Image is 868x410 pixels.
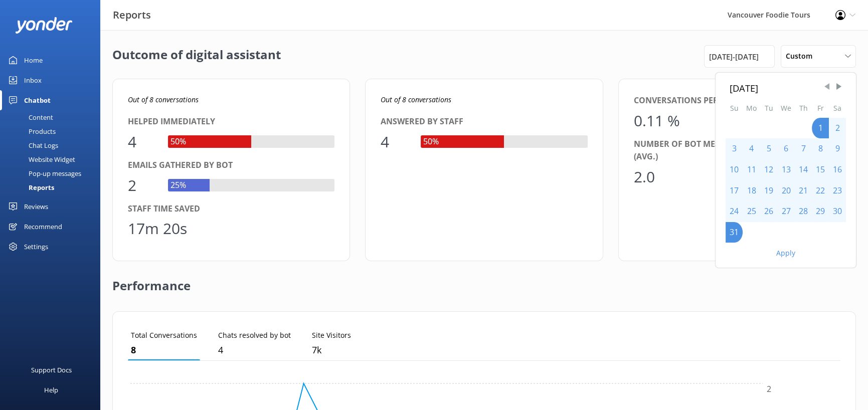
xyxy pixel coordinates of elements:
[24,217,62,237] div: Recommend
[128,95,199,104] i: Out of 8 conversations
[112,45,281,68] h2: Outcome of digital assistant
[765,103,773,113] abbr: Tuesday
[24,70,42,90] div: Inbox
[381,130,411,154] div: 4
[743,201,760,222] div: Mon Aug 25 2025
[829,138,846,159] div: Sat Aug 09 2025
[709,51,759,63] span: [DATE] - [DATE]
[760,138,777,159] div: Tue Aug 05 2025
[6,138,100,152] a: Chat Logs
[743,180,760,201] div: Mon Aug 18 2025
[726,138,743,159] div: Sun Aug 03 2025
[634,138,840,163] div: Number of bot messages per conversation (avg.)
[777,180,795,201] div: Wed Aug 20 2025
[726,180,743,201] div: Sun Aug 17 2025
[128,217,187,241] div: 17m 20s
[812,118,829,139] div: Fri Aug 01 2025
[24,196,48,217] div: Reviews
[6,152,100,166] a: Website Widget
[218,343,291,357] p: 4
[829,201,846,222] div: Sat Aug 30 2025
[6,152,75,166] div: Website Widget
[128,173,158,197] div: 2
[760,180,777,201] div: Tue Aug 19 2025
[760,159,777,180] div: Tue Aug 12 2025
[795,138,812,159] div: Thu Aug 07 2025
[746,103,757,113] abbr: Monday
[6,180,100,194] a: Reports
[786,51,818,62] span: Custom
[812,138,829,159] div: Fri Aug 08 2025
[128,202,334,216] div: Staff time saved
[776,250,795,257] button: Apply
[421,135,441,148] div: 50%
[6,124,56,138] div: Products
[31,360,72,380] div: Support Docs
[15,17,73,34] img: yonder-white-logo.png
[44,380,58,400] div: Help
[817,103,824,113] abbr: Friday
[131,330,197,341] p: Total Conversations
[6,166,100,180] a: Pop-up messages
[6,110,53,124] div: Content
[829,159,846,180] div: Sat Aug 16 2025
[767,383,771,394] tspan: 2
[726,222,743,243] div: Sun Aug 31 2025
[730,81,842,95] div: [DATE]
[381,115,587,128] div: Answered by staff
[799,103,808,113] abbr: Thursday
[128,130,158,154] div: 4
[634,165,664,189] div: 2.0
[113,7,151,23] h3: Reports
[6,138,58,152] div: Chat Logs
[128,115,334,128] div: Helped immediately
[168,135,189,148] div: 50%
[760,201,777,222] div: Tue Aug 26 2025
[168,179,189,192] div: 25%
[112,261,191,301] h2: Performance
[833,103,841,113] abbr: Saturday
[777,138,795,159] div: Wed Aug 06 2025
[812,201,829,222] div: Fri Aug 29 2025
[829,118,846,139] div: Sat Aug 02 2025
[777,159,795,180] div: Wed Aug 13 2025
[795,159,812,180] div: Thu Aug 14 2025
[726,159,743,180] div: Sun Aug 10 2025
[381,95,451,104] i: Out of 8 conversations
[795,180,812,201] div: Thu Aug 21 2025
[743,159,760,180] div: Mon Aug 11 2025
[777,201,795,222] div: Wed Aug 27 2025
[6,124,100,138] a: Products
[781,103,791,113] abbr: Wednesday
[743,138,760,159] div: Mon Aug 04 2025
[6,110,100,124] a: Content
[312,330,351,341] p: Site Visitors
[6,166,81,180] div: Pop-up messages
[131,343,197,357] p: 8
[822,82,832,92] span: Previous Month
[312,343,351,357] p: 7,489
[24,90,51,110] div: Chatbot
[634,94,840,107] div: Conversations per website visitor
[24,50,43,70] div: Home
[730,103,739,113] abbr: Sunday
[829,180,846,201] div: Sat Aug 23 2025
[795,201,812,222] div: Thu Aug 28 2025
[24,237,48,257] div: Settings
[812,180,829,201] div: Fri Aug 22 2025
[6,180,54,194] div: Reports
[834,82,844,92] span: Next Month
[128,159,334,172] div: Emails gathered by bot
[726,201,743,222] div: Sun Aug 24 2025
[634,109,680,133] div: 0.11 %
[218,330,291,341] p: Chats resolved by bot
[812,159,829,180] div: Fri Aug 15 2025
